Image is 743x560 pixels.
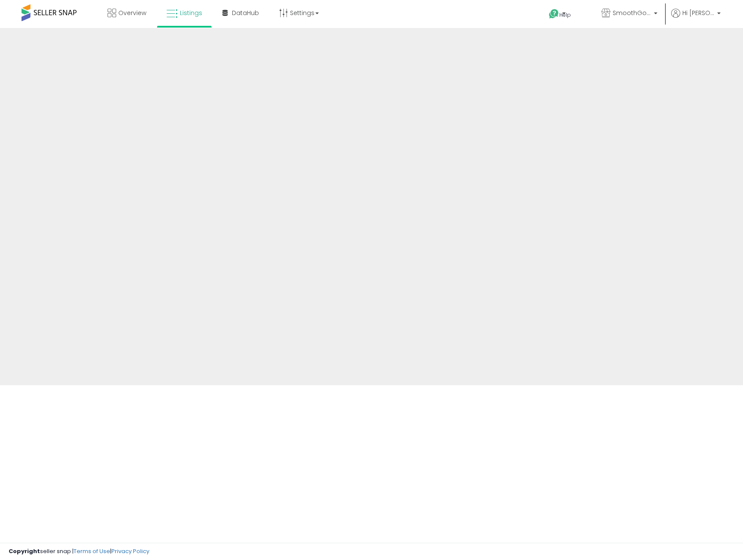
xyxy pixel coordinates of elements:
span: SmoothGoods [613,9,651,17]
a: Hi [PERSON_NAME] [671,9,721,28]
a: Help [542,2,588,28]
span: DataHub [232,9,259,17]
span: Listings [180,9,202,17]
span: Hi [PERSON_NAME] [682,9,715,17]
i: Get Help [549,9,559,19]
span: Overview [118,9,146,17]
span: Help [559,11,571,19]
